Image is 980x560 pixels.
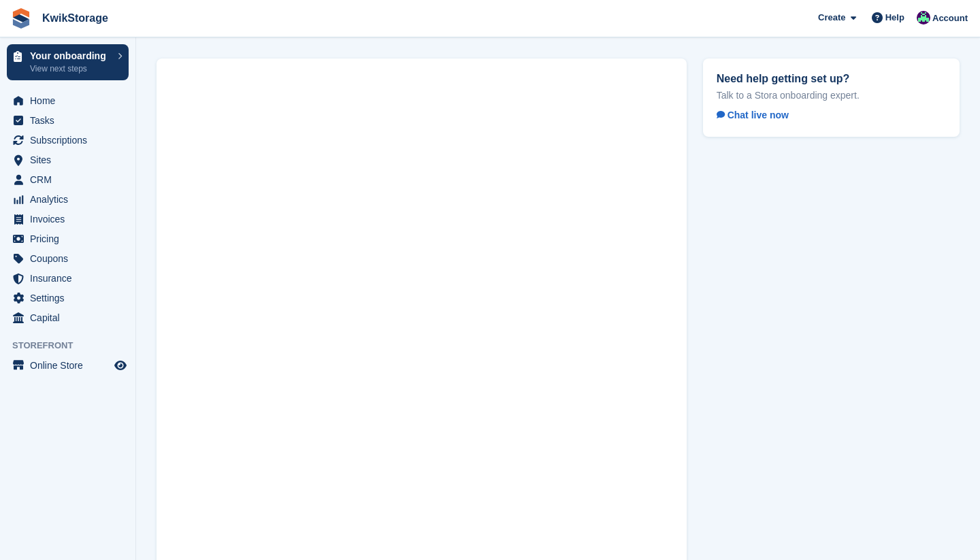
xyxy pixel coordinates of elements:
[37,7,114,29] a: KwikStorage
[7,170,129,189] a: menu
[7,289,129,308] a: menu
[12,339,135,352] span: Storefront
[30,150,112,169] span: Sites
[30,308,112,327] span: Capital
[30,356,112,375] span: Online Store
[932,12,968,25] span: Account
[7,210,129,229] a: menu
[30,51,111,61] p: Your onboarding
[30,210,112,229] span: Invoices
[30,91,112,110] span: Home
[7,111,129,130] a: menu
[7,150,129,169] a: menu
[7,131,129,150] a: menu
[112,357,129,374] a: Preview store
[30,289,112,308] span: Settings
[30,63,111,75] p: View next steps
[717,107,800,123] a: Chat live now
[30,229,112,248] span: Pricing
[917,11,930,24] img: Scott Sinclair
[7,44,129,80] a: Your onboarding View next steps
[30,131,112,150] span: Subscriptions
[717,72,946,85] h2: Need help getting set up?
[7,356,129,375] a: menu
[7,190,129,209] a: menu
[7,91,129,110] a: menu
[818,11,845,24] span: Create
[30,190,112,209] span: Analytics
[717,89,946,101] p: Talk to a Stora onboarding expert.
[7,308,129,327] a: menu
[30,249,112,268] span: Coupons
[7,269,129,288] a: menu
[717,110,789,120] span: Chat live now
[30,111,112,130] span: Tasks
[7,229,129,248] a: menu
[7,249,129,268] a: menu
[30,269,112,288] span: Insurance
[30,170,112,189] span: CRM
[11,8,31,29] img: stora-icon-8386f47178a22dfd0bd8f6a31ec36ba5ce8667c1dd55bd0f319d3a0aa187defe.svg
[885,11,904,24] span: Help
